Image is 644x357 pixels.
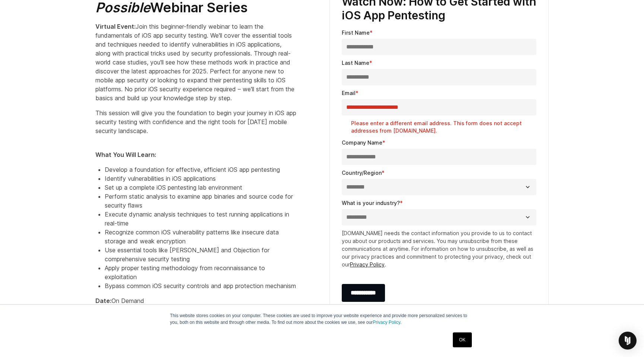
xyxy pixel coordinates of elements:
span: Email [342,90,356,96]
a: Privacy Policy [350,261,385,268]
p: On Demand [95,296,297,305]
li: Apply proper testing methodology from reconnaissance to exploitation [105,263,297,281]
a: OK [453,332,472,347]
li: Develop a foundation for effective, efficient iOS app pentesting [105,165,297,174]
p: [DOMAIN_NAME] needs the contact information you provide to us to contact you about our products a... [342,229,536,268]
li: Identify vulnerabilities in iOS applications [105,174,297,183]
li: Perform static analysis to examine app binaries and source code for security flaws [105,192,297,210]
li: Recognize common iOS vulnerability patterns like insecure data storage and weak encryption [105,228,297,246]
a: Privacy Policy. [373,320,401,325]
span: What is your industry? [342,200,400,206]
span: Join this beginner-friendly webinar to learn the fundamentals of iOS app security testing. We'll ... [95,23,294,102]
li: Bypass common iOS security controls and app protection mechanism [105,281,297,290]
span: Last Name [342,60,369,66]
span: This session will give you the foundation to begin your journey in iOS app security testing with ... [95,109,296,135]
span: First Name [342,29,370,36]
div: Open Intercom Messenger [619,332,637,350]
span: Country/Region [342,170,382,176]
li: Execute dynamic analysis techniques to test running applications in real-time [105,210,297,228]
li: Set up a complete iOS pentesting lab environment [105,183,297,192]
span: Company Name [342,139,382,146]
p: This website stores cookies on your computer. These cookies are used to improve your website expe... [170,312,474,326]
strong: Date: [95,297,111,304]
label: Please enter a different email address. This form does not accept addresses from [DOMAIN_NAME]. [351,120,536,135]
li: Use essential tools like [PERSON_NAME] and Objection for comprehensive security testing [105,246,297,263]
strong: Virtual Event: [95,23,136,30]
strong: What You Will Learn: [95,151,156,158]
